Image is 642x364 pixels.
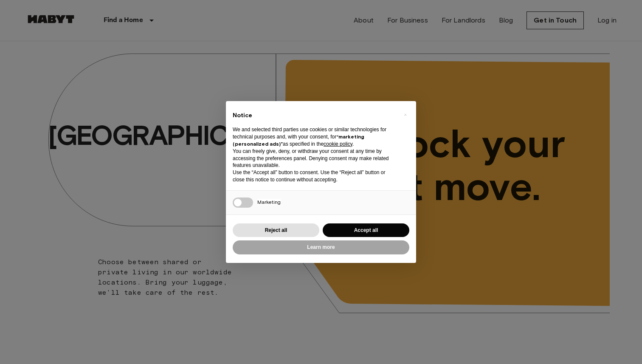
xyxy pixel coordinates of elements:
button: Learn more [233,240,409,254]
strong: “marketing (personalized ads)” [233,133,364,147]
button: Accept all [323,223,409,237]
span: × [404,110,407,120]
p: You can freely give, deny, or withdraw your consent at any time by accessing the preferences pane... [233,148,396,169]
p: We and selected third parties use cookies or similar technologies for technical purposes and, wit... [233,126,396,147]
button: Reject all [233,223,319,237]
p: Use the “Accept all” button to consent. Use the “Reject all” button or close this notice to conti... [233,169,396,183]
span: Marketing [257,199,281,205]
button: Close this notice [398,108,412,121]
a: cookie policy [324,141,352,147]
h2: Notice [233,111,396,120]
